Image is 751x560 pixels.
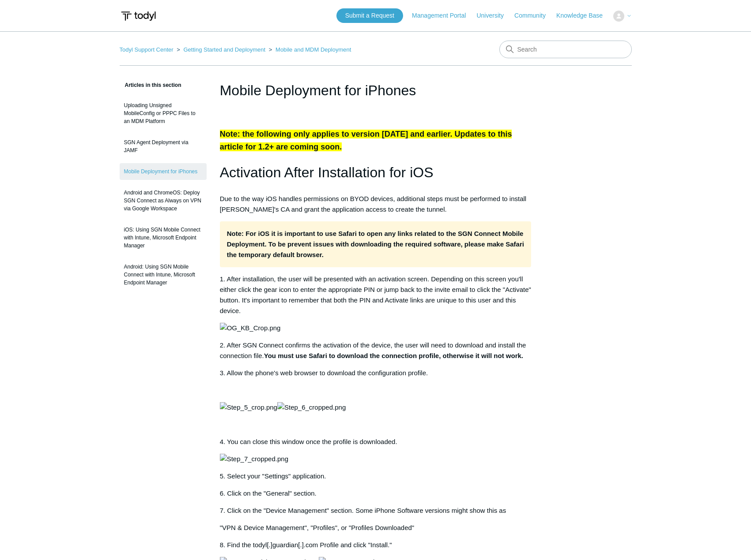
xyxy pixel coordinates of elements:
[267,46,351,53] li: Mobile and MDM Deployment
[120,258,207,291] a: Android: Using SGN Mobile Connect with Intune, Microsoft Endpoint Manager
[220,507,506,514] span: 7. Click on the "Device Management" section. Some iPhone Software versions might show this as
[336,8,403,23] a: Submit a Request
[120,163,207,180] a: Mobile Deployment for iPhones
[220,454,288,464] img: Step_7_cropped.png
[220,472,326,480] span: 5. Select your "Settings" application.
[220,524,414,531] span: "VPN & Device Management", "Profiles", or "Profiles Downloaded"
[227,230,244,237] strong: Note:
[220,402,277,413] img: Step_5_crop.png
[120,184,207,217] a: Android and ChromeOS: Deploy SGN Connect as Always on VPN via Google Workspace
[120,82,181,88] span: Articles in this section
[275,46,351,53] a: Mobile and MDM Deployment
[220,541,392,549] span: 8. Find the todyl[.]guardian[.].com Profile and click "Install."
[120,134,207,159] a: SGN Agent Deployment via JAMF
[120,8,157,24] img: Todyl Support Center Help Center home page
[175,46,267,53] li: Getting Started and Deployment
[220,489,317,497] span: 6. Click on the "General" section.
[220,369,428,377] span: 3. Allow the phone's web browser to download the configuration profile.
[499,41,632,58] input: Search
[183,46,265,53] a: Getting Started and Deployment
[220,275,531,314] span: 1. After installation, the user will be presented with an activation screen. Depending on this sc...
[556,11,611,20] a: Knowledge Base
[120,46,175,53] li: Todyl Support Center
[220,341,526,359] span: 2. After SGN Connect confirms the activation of the device, the user will need to download and in...
[120,97,207,130] a: Uploading Unsigned MobileConfig or PPPC Files to an MDM Platform
[120,221,207,254] a: iOS: Using SGN Mobile Connect with Intune, Microsoft Endpoint Manager
[220,164,434,180] span: Activation After Installation for iOS
[514,11,555,20] a: Community
[227,230,524,258] strong: For iOS it is important to use Safari to open any links related to the SGN Connect Mobile Deploym...
[277,402,346,413] img: Step_6_cropped.png
[220,195,527,213] span: Due to the way iOS handles permissions on BYOD devices, additional steps must be performed to ins...
[476,11,512,20] a: University
[264,352,523,359] strong: You must use Safari to download the connection profile, otherwise it will not work.
[220,130,512,151] span: Note: the following only applies to version [DATE] and earlier. Updates to this article for 1.2+ ...
[220,438,397,445] span: 4. You can close this window once the profile is downloaded.
[412,11,475,20] a: Management Portal
[120,46,174,53] a: Todyl Support Center
[220,80,532,101] h1: Mobile Deployment for iPhones
[220,323,281,333] img: OG_KB_Crop.png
